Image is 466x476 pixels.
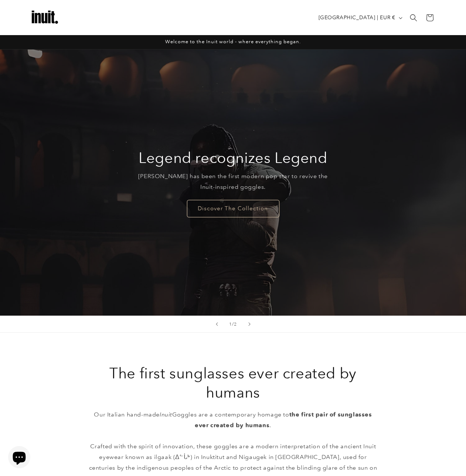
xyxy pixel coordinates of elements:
em: Inuit [160,411,172,418]
a: Discover The Collection [187,200,279,217]
summary: Search [405,10,422,26]
inbox-online-store-chat: Shopify online store chat [6,446,33,470]
span: 2 [234,320,237,328]
span: / [232,320,234,328]
strong: the first pair of sunglasses [289,411,372,418]
button: [GEOGRAPHIC_DATA] | EUR € [314,11,405,25]
h2: The first sunglasses ever created by humans [89,364,377,402]
p: [PERSON_NAME] has been the first modern pop star to revive the Inuit-inspired goggles. [132,171,334,193]
strong: ever created by humans [195,422,269,429]
span: [GEOGRAPHIC_DATA] | EUR € [319,14,395,21]
button: Previous slide [209,316,225,332]
span: 1 [229,320,232,328]
button: Next slide [241,316,258,332]
h2: Legend recognizes Legend [139,148,327,167]
div: Announcement [30,35,436,49]
span: Welcome to the Inuit world - where everything began. [165,39,301,44]
img: Inuit Logo [30,3,59,33]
